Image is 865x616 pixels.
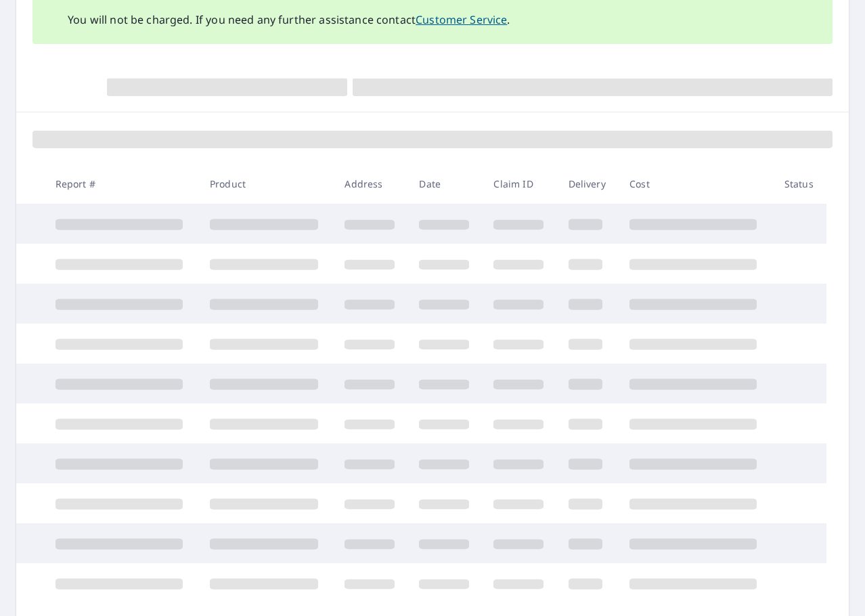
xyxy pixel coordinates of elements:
[45,164,199,204] th: Report #
[334,164,408,204] th: Address
[408,164,483,204] th: Date
[619,164,774,204] th: Cost
[68,12,510,28] p: You will not be charged. If you need any further assistance contact .
[774,164,826,204] th: Status
[199,164,334,204] th: Product
[416,12,507,27] a: Customer Service
[558,164,619,204] th: Delivery
[483,164,557,204] th: Claim ID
